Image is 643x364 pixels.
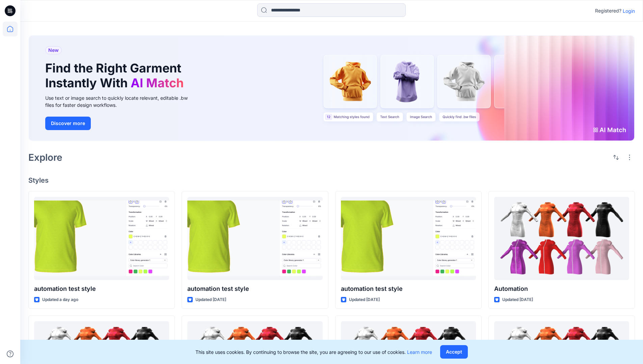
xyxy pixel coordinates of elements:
[195,348,432,356] p: This site uses cookies. By continuing to browse the site, you are agreeing to our use of cookies.
[502,296,533,303] p: Updated [DATE]
[45,117,91,130] button: Discover more
[131,75,184,90] span: AI Match
[34,284,169,294] p: automation test style
[48,46,59,54] span: New
[45,61,187,90] h1: Find the Right Garment Instantly With
[187,197,322,280] a: automation test style
[28,152,62,163] h2: Explore
[28,176,635,184] h4: Styles
[34,197,169,280] a: automation test style
[494,284,629,294] p: Automation
[595,7,621,15] p: Registered?
[494,197,629,280] a: Automation
[440,345,468,359] button: Accept
[349,296,380,303] p: Updated [DATE]
[45,94,197,109] div: Use text or image search to quickly locate relevant, editable .bw files for faster design workflows.
[187,284,322,294] p: automation test style
[407,349,432,355] a: Learn more
[341,197,476,280] a: automation test style
[341,284,476,294] p: automation test style
[42,296,78,303] p: Updated a day ago
[195,296,226,303] p: Updated [DATE]
[623,7,635,14] p: Login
